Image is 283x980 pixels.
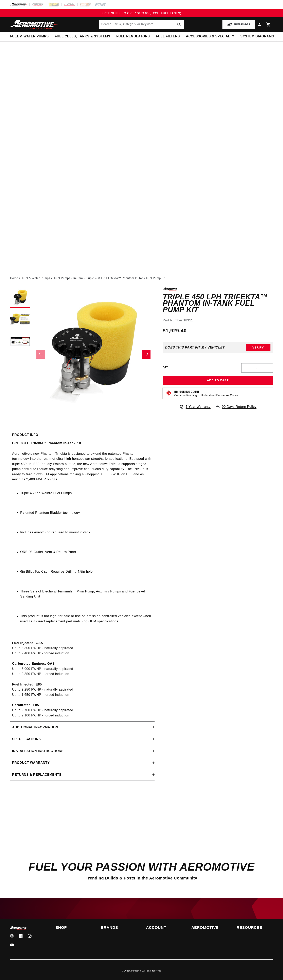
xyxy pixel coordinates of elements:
summary: Fuel Filters [153,32,183,41]
h2: Installation Instructions [12,748,64,754]
button: search button [175,20,184,29]
li: Three Sets of Electrical Terminals : Main Pump, Auxiliary Pumps and Fuel Level Sending Unit [20,589,153,599]
summary: Brands [101,926,137,929]
span: Fuel Cells, Tanks & Systems [55,34,110,39]
h2: Product warranty [12,760,50,765]
a: 90 Days Return Policy [215,404,257,413]
media-gallery: Gallery Viewer [10,287,155,421]
a: Fuel & Water Pumps [22,276,50,280]
li: ORB-08 Outlet, Vent & Return Ports [20,549,153,555]
button: Load image 3 in gallery view [10,332,30,352]
p: Up to 3,300 FWHP - naturally aspirated Up to 2,400 FWHP - forced induction Up to 3,900 FWHP - nat... [12,630,153,718]
summary: Product warranty [10,757,155,769]
summary: Resources [237,926,273,929]
span: FREE SHIPPING OVER $109.00 (EXCL. FUEL TANKS) [102,12,181,15]
p: Continue Reading to Understand Emissions Codes [174,393,238,397]
span: Trending Builds & Posts in the Aeromotive Community [86,876,197,880]
h2: Product Info [12,432,38,438]
small: All rights reserved [142,970,161,972]
button: PUMP FINDER [222,20,255,29]
button: Load image 2 in gallery view [10,310,30,330]
h2: Fuel Your Passion with Aeromotive [10,862,273,872]
span: Accessories & Specialty [186,34,234,39]
strong: P/N 18311: Trifekta™ Phantom In-Tank Kit [12,441,81,445]
summary: Fuel & Water Pumps [7,32,52,41]
a: Home [10,276,18,280]
span: $1,929.40 [163,327,187,334]
input: Search by Part Number, Category or Keyword [99,20,184,29]
nav: breadcrumbs [10,276,273,280]
summary: Installation Instructions [10,745,155,757]
h2: Additional information [12,725,58,730]
li: Triple 450lph Walbro Fuel Pumps [20,491,153,496]
span: 90 Days Return Policy [222,404,257,413]
button: Verify [246,344,270,351]
button: Slide left [36,350,45,359]
summary: Aeromotive [191,926,228,929]
li: Patented Phantom Bladder technology [20,510,153,515]
li: Triple 450 LPH Trifekta™ Phantom In-Tank Fuel Pump Kit [86,276,165,280]
li: This product is not legal for sale or use on emission-controlled vehicles except when used as a d... [20,613,153,624]
li: In-Tank [73,276,86,280]
div: Does This part fit My vehicle? [165,346,225,349]
span: Fuel Filters [156,34,180,39]
button: Add to Cart [163,376,273,385]
img: Emissions code [166,390,172,396]
strong: Carbureted: E85 [12,703,39,707]
li: 6in Billet Top Cap : Requires Drilling 4.5in hole [20,569,153,574]
button: Slide right [142,350,151,359]
summary: Additional information [10,721,155,733]
span: 1 Year Warranty [186,404,211,409]
span: Fuel & Water Pumps [10,34,49,39]
p: Aeromotive’s new Phantom Trifekta is designed to extend the patented Phantom technology into the ... [12,441,153,487]
li: Includes everything required to mount in-tank [20,530,153,535]
a: 1 Year Warranty [179,404,211,409]
strong: Emissions Code [174,390,199,393]
h1: Triple 450 LPH Trifekta™ Phantom In-Tank Fuel Pump Kit [163,294,273,313]
strong: 18311 [183,319,193,322]
label: QTY [163,366,168,369]
summary: Product Info [10,429,155,441]
h2: Returns & replacements [12,772,61,777]
summary: Returns & replacements [10,769,155,781]
strong: Carbureted Engines: GAS [12,662,55,665]
h2: Specifications [12,736,41,742]
a: Aeromotive [129,970,141,972]
summary: Account [146,926,182,929]
summary: Fuel Regulators [113,32,153,41]
summary: Specifications [10,733,155,745]
a: Fuel Pumps [54,276,70,280]
strong: Fuel Injected: E85 [12,683,42,686]
small: © 2025 . [122,970,142,972]
summary: Shop [55,926,92,929]
span: System Diagrams [240,34,274,39]
strong: Fuel Injected: GAS [12,641,43,645]
summary: Fuel Cells, Tanks & Systems [52,32,113,41]
button: Load image 1 in gallery view [10,287,30,308]
img: Aeromotive [9,926,29,930]
div: Part Number: [163,318,273,323]
summary: System Diagrams [237,32,277,41]
button: Emissions CodeContinue Reading to Understand Emissions Codes [174,390,238,397]
img: Aeromotive [9,20,59,29]
span: Fuel Regulators [116,34,150,39]
summary: Accessories & Specialty [183,32,237,41]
